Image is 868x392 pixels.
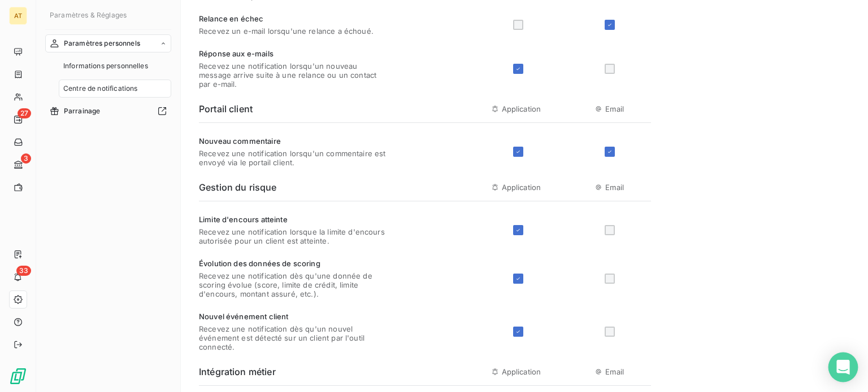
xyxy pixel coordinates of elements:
span: Application [502,183,541,192]
span: Email [605,183,624,192]
span: 33 [16,266,31,276]
h6: Portail client [199,102,253,116]
span: 27 [18,108,31,118]
a: Centre de notifications [59,80,171,98]
span: Application [502,104,541,113]
span: Informations personnelles [63,61,148,71]
h6: Gestion du risque [199,180,277,194]
span: Nouveau commentaire [199,136,387,146]
span: Paramètres personnels [64,38,140,49]
span: Relance en échec [199,14,374,23]
a: Informations personnelles [59,57,171,75]
span: Recevez une notification dès qu'une donnée de scoring évolue (score, limite de crédit, limite d'e... [199,271,387,298]
span: Paramètres & Réglages [50,11,127,19]
span: Évolution des données de scoring [199,259,387,268]
span: Recevez une notification dès qu'un nouvel événement est détecté sur un client par l'outil connecté. [199,324,387,351]
img: Logo LeanPay [9,367,27,385]
span: Limite d'encours atteinte [199,215,387,224]
span: Recevez un e-mail lorsqu'une relance a échoué. [199,27,374,36]
span: Nouvel événement client [199,312,387,321]
span: Application [502,367,541,376]
h6: Intégration métier [199,365,276,378]
a: Parrainage [45,102,171,120]
div: Open Intercom Messenger [828,353,858,382]
span: Email [605,367,624,376]
span: Centre de notifications [63,83,137,94]
span: Réponse aux e-mails [199,49,387,58]
span: Recevez une notification lorsque la limite d'encours autorisée pour un client est atteinte. [199,227,387,245]
span: 3 [21,153,31,164]
span: Parrainage [64,106,101,116]
div: AT [9,7,27,25]
span: Recevez une notification lorsqu'un commentaire est envoyé via le portail client. [199,149,387,167]
span: Email [605,104,624,113]
span: Recevez une notification lorsqu'un nouveau message arrive suite à une relance ou un contact par e... [199,61,387,89]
